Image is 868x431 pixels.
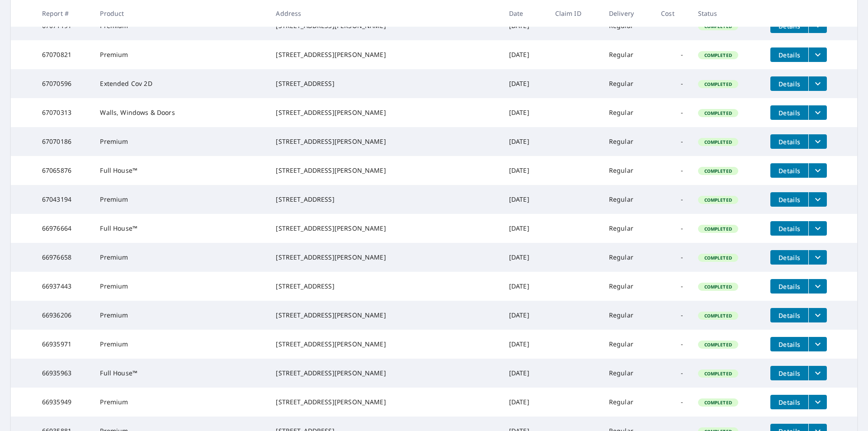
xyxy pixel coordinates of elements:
[602,243,654,272] td: Regular
[35,156,93,185] td: 67065876
[776,109,803,117] span: Details
[276,50,494,59] div: [STREET_ADDRESS][PERSON_NAME]
[699,255,737,261] span: Completed
[35,127,93,156] td: 67070186
[770,76,808,91] button: detailsBtn-67070596
[35,243,93,272] td: 66976658
[35,388,93,417] td: 66935949
[602,214,654,243] td: Regular
[654,359,690,388] td: -
[808,337,827,351] button: filesDropdownBtn-66935971
[35,301,93,330] td: 66936206
[654,330,690,359] td: -
[770,163,808,178] button: detailsBtn-67065876
[808,250,827,265] button: filesDropdownBtn-66976658
[93,243,269,272] td: Premium
[699,81,737,87] span: Completed
[93,98,269,127] td: Walls, Windows & Doors
[276,311,494,320] div: [STREET_ADDRESS][PERSON_NAME]
[602,69,654,98] td: Regular
[654,156,690,185] td: -
[776,137,803,146] span: Details
[776,282,803,291] span: Details
[770,279,808,294] button: detailsBtn-66937443
[776,253,803,262] span: Details
[808,366,827,380] button: filesDropdownBtn-66935963
[654,127,690,156] td: -
[93,127,269,156] td: Premium
[699,284,737,290] span: Completed
[808,279,827,294] button: filesDropdownBtn-66937443
[276,253,494,262] div: [STREET_ADDRESS][PERSON_NAME]
[602,185,654,214] td: Regular
[93,388,269,417] td: Premium
[35,359,93,388] td: 66935963
[770,47,808,62] button: detailsBtn-67070821
[602,272,654,301] td: Regular
[654,98,690,127] td: -
[808,221,827,236] button: filesDropdownBtn-66976664
[276,340,494,349] div: [STREET_ADDRESS][PERSON_NAME]
[276,224,494,233] div: [STREET_ADDRESS][PERSON_NAME]
[654,388,690,417] td: -
[276,108,494,117] div: [STREET_ADDRESS][PERSON_NAME]
[770,192,808,207] button: detailsBtn-67043194
[502,359,548,388] td: [DATE]
[602,330,654,359] td: Regular
[35,272,93,301] td: 66937443
[770,337,808,351] button: detailsBtn-66935971
[654,214,690,243] td: -
[699,168,737,174] span: Completed
[502,156,548,185] td: [DATE]
[93,69,269,98] td: Extended Cov 2D
[93,301,269,330] td: Premium
[502,272,548,301] td: [DATE]
[502,243,548,272] td: [DATE]
[602,98,654,127] td: Regular
[654,272,690,301] td: -
[502,214,548,243] td: [DATE]
[776,166,803,175] span: Details
[602,388,654,417] td: Regular
[808,134,827,149] button: filesDropdownBtn-67070186
[602,301,654,330] td: Regular
[654,69,690,98] td: -
[93,359,269,388] td: Full House™
[602,127,654,156] td: Regular
[770,250,808,265] button: detailsBtn-66976658
[35,330,93,359] td: 66935971
[699,313,737,319] span: Completed
[35,69,93,98] td: 67070596
[808,47,827,62] button: filesDropdownBtn-67070821
[502,98,548,127] td: [DATE]
[699,197,737,203] span: Completed
[808,76,827,91] button: filesDropdownBtn-67070596
[276,79,494,88] div: [STREET_ADDRESS]
[776,340,803,349] span: Details
[770,134,808,149] button: detailsBtn-67070186
[808,163,827,178] button: filesDropdownBtn-67065876
[654,40,690,69] td: -
[776,369,803,378] span: Details
[276,137,494,146] div: [STREET_ADDRESS][PERSON_NAME]
[93,156,269,185] td: Full House™
[654,185,690,214] td: -
[35,98,93,127] td: 67070313
[502,301,548,330] td: [DATE]
[770,395,808,409] button: detailsBtn-66935949
[602,40,654,69] td: Regular
[699,399,737,406] span: Completed
[276,369,494,378] div: [STREET_ADDRESS][PERSON_NAME]
[699,341,737,348] span: Completed
[502,330,548,359] td: [DATE]
[770,105,808,120] button: detailsBtn-67070313
[808,105,827,120] button: filesDropdownBtn-67070313
[776,195,803,204] span: Details
[776,224,803,233] span: Details
[770,366,808,380] button: detailsBtn-66935963
[776,80,803,88] span: Details
[808,308,827,322] button: filesDropdownBtn-66936206
[276,166,494,175] div: [STREET_ADDRESS][PERSON_NAME]
[93,330,269,359] td: Premium
[35,214,93,243] td: 66976664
